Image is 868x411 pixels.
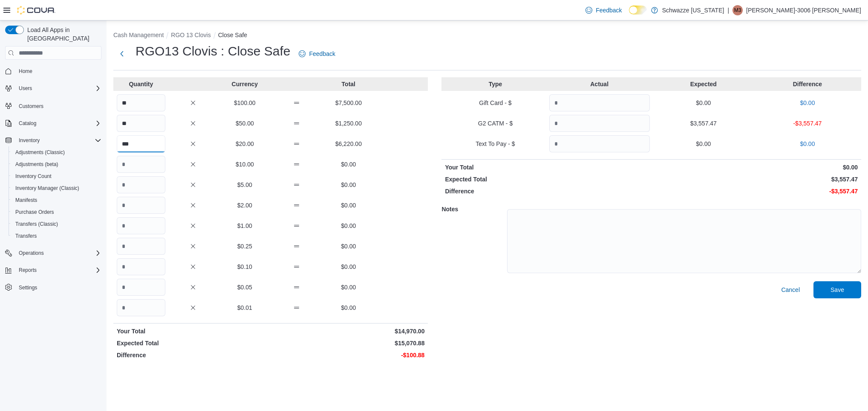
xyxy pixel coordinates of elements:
[220,222,269,230] p: $1.00
[220,80,269,88] p: Currency
[653,80,754,88] p: Expected
[549,94,650,111] input: Quantity
[220,99,269,107] p: $100.00
[5,61,101,316] nav: Complex example
[15,66,101,76] span: Home
[117,238,165,255] input: Quantity
[12,183,83,193] a: Inventory Manager (Classic)
[220,242,269,251] p: $0.25
[136,43,290,60] h1: RGO13 Clovis : Close Safe
[2,264,105,276] button: Reports
[629,15,629,15] span: Dark Mode
[9,158,105,170] button: Adjustments (beta)
[15,149,65,156] span: Adjustments (Classic)
[12,207,101,217] span: Purchase Orders
[15,118,101,128] span: Catalog
[727,5,729,15] p: |
[9,206,105,218] button: Purchase Orders
[220,119,269,128] p: $50.00
[220,140,269,148] p: $20.00
[324,242,373,251] p: $0.00
[113,45,130,62] button: Next
[445,140,545,148] p: Text To Pay - $
[117,80,165,88] p: Quantity
[12,231,40,241] a: Transfers
[12,195,40,205] a: Manifests
[732,5,743,15] div: Marisa-3006 Romero
[549,80,650,88] p: Actual
[629,6,647,15] input: Dark Mode
[757,80,858,88] p: Difference
[662,5,724,15] p: Schwazze [US_STATE]
[19,250,44,257] span: Operations
[12,219,61,229] a: Transfers (Classic)
[445,80,545,88] p: Type
[653,163,858,172] p: $0.00
[445,187,649,195] p: Difference
[445,99,545,107] p: Gift Card - $
[15,283,40,293] a: Settings
[831,286,844,294] span: Save
[324,262,373,271] p: $0.00
[15,221,58,227] span: Transfers (Classic)
[12,207,58,217] a: Purchase Orders
[15,282,101,293] span: Settings
[15,248,47,258] button: Operations
[324,140,373,148] p: $6,220.00
[12,147,101,157] span: Adjustments (Classic)
[15,161,58,168] span: Adjustments (beta)
[117,156,165,173] input: Quantity
[117,327,269,335] p: Your Total
[12,159,62,169] a: Adjustments (beta)
[19,68,32,75] span: Home
[117,279,165,296] input: Quantity
[117,115,165,132] input: Quantity
[596,6,622,15] span: Feedback
[324,283,373,291] p: $0.00
[12,195,101,205] span: Manifests
[12,147,68,157] a: Adjustments (Classic)
[778,281,803,298] button: Cancel
[9,194,105,206] button: Manifests
[15,66,36,76] a: Home
[15,265,40,275] button: Reports
[441,201,505,218] h5: Notes
[15,83,101,93] span: Users
[218,32,247,38] button: Close Safe
[15,209,54,216] span: Purchase Orders
[15,100,101,111] span: Customers
[653,99,754,107] p: $0.00
[2,247,105,259] button: Operations
[9,146,105,158] button: Adjustments (Classic)
[12,219,101,229] span: Transfers (Classic)
[757,140,858,148] p: $0.00
[12,171,101,181] span: Inventory Count
[15,83,35,93] button: Users
[12,171,55,181] a: Inventory Count
[15,248,101,258] span: Operations
[117,339,269,347] p: Expected Total
[324,160,373,169] p: $0.00
[549,135,650,152] input: Quantity
[445,163,649,172] p: Your Total
[272,327,424,335] p: $14,970.00
[220,160,269,169] p: $10.00
[324,201,373,210] p: $0.00
[15,265,101,275] span: Reports
[117,94,165,111] input: Quantity
[19,103,43,110] span: Customers
[220,303,269,312] p: $0.01
[9,230,105,242] button: Transfers
[2,281,105,294] button: Settings
[117,299,165,316] input: Quantity
[17,6,55,15] img: Cova
[813,281,861,298] button: Save
[9,218,105,230] button: Transfers (Classic)
[117,197,165,214] input: Quantity
[2,82,105,94] button: Users
[653,140,754,148] p: $0.00
[19,267,37,274] span: Reports
[220,262,269,271] p: $0.10
[220,283,269,291] p: $0.05
[757,99,858,107] p: $0.00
